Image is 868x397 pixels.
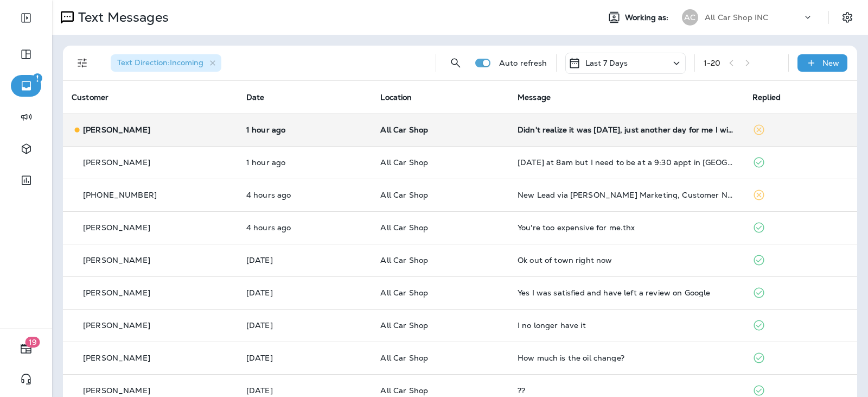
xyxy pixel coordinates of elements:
div: AC [682,9,698,26]
span: All Car Shop [380,288,428,298]
p: [PERSON_NAME] [83,386,150,395]
div: Text Direction:Incoming [111,54,221,72]
button: 19 [11,338,41,360]
span: Date [246,92,265,102]
span: Customer [72,92,108,102]
span: Working as: [625,13,671,22]
span: All Car Shop [380,125,428,135]
div: New Lead via Merrick Marketing, Customer Name: Robert M., Contact info: Conversation length limit... [518,191,735,199]
p: Aug 22, 2025 03:15 PM [246,321,363,330]
span: All Car Shop [380,255,428,265]
button: Filters [72,52,93,74]
span: All Car Shop [380,386,428,395]
span: Message [518,92,551,102]
p: [PERSON_NAME] [83,354,150,362]
div: Didn't realize it was Labor Day, just another day for me I will call to schedule them thanks [518,125,735,134]
p: [PERSON_NAME] [83,256,150,264]
span: All Car Shop [380,223,428,232]
p: [PERSON_NAME] [83,321,150,330]
button: Settings [838,8,857,27]
button: Search Messages [445,52,467,74]
div: How much is the oil change? [518,354,735,362]
span: All Car Shop [380,157,428,167]
span: All Car Shop [380,353,428,363]
p: Aug 25, 2025 09:03 AM [246,223,363,232]
p: New [822,59,839,67]
p: Auto refresh [499,59,547,67]
p: Aug 22, 2025 11:26 AM [246,386,363,395]
span: Text Direction : Incoming [117,58,203,67]
p: Text Messages [74,9,169,26]
span: All Car Shop [380,320,428,330]
p: All Car Shop INC [705,13,768,22]
span: All Car Shop [380,190,428,200]
p: [PERSON_NAME] [83,288,150,297]
div: Yes I was satisfied and have left a review on Google [518,288,735,297]
div: 1 - 20 [704,59,721,67]
p: [PHONE_NUMBER] [83,191,157,199]
p: Aug 25, 2025 11:28 AM [246,158,363,167]
p: Aug 23, 2025 01:46 PM [246,256,363,264]
p: [PERSON_NAME] [83,223,150,232]
div: Thursday at 8am but I need to be at a 9:30 appt in Clermont [518,158,735,167]
span: Replied [752,92,781,102]
p: [PERSON_NAME] [83,125,150,134]
div: I no longer have it [518,321,735,330]
div: You're too expensive for me.thx [518,223,735,232]
p: Aug 22, 2025 11:48 AM [246,354,363,362]
span: 19 [25,337,40,348]
p: Aug 25, 2025 09:17 AM [246,191,363,199]
div: Ok out of town right now [518,256,735,264]
div: ?? [518,386,735,395]
p: Aug 25, 2025 12:07 PM [246,125,363,134]
p: Last 7 Days [585,59,628,67]
span: Location [380,92,412,102]
p: Aug 22, 2025 07:15 PM [246,288,363,297]
p: [PERSON_NAME] [83,158,150,167]
button: Expand Sidebar [11,7,41,29]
